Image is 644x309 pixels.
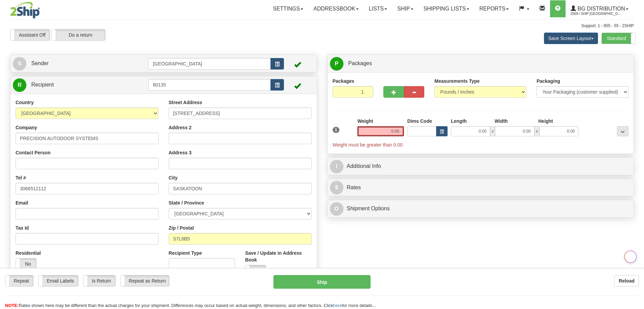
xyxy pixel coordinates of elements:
[5,303,19,308] span: NOTE:
[16,174,26,181] label: Tel #
[273,275,371,289] button: Ship
[364,0,392,17] a: Lists
[169,199,204,206] label: State / Province
[333,303,342,308] a: here
[419,0,474,17] a: Shipping lists
[330,202,343,216] span: O
[169,108,312,119] input: Enter a location
[566,0,634,17] a: BG Distribution 2569 / Ship [GEOGRAPHIC_DATA]
[16,258,36,269] label: No
[121,275,169,286] label: Repeat as Return
[538,118,553,124] label: Height
[602,33,635,44] label: Standard
[16,124,37,131] label: Company
[490,126,495,136] span: x
[330,181,631,195] a: $Rates
[576,6,625,12] span: BG Distribution
[474,0,514,17] a: Reports
[169,99,202,106] label: Street Address
[16,250,41,256] label: Residential
[330,160,343,173] span: I
[148,58,271,70] input: Sender Id
[407,118,432,124] label: Dims Code
[333,142,403,148] span: Weight must be greater than 0.00
[16,149,50,156] label: Contact Person
[13,78,26,92] span: R
[495,118,508,124] label: Width
[10,30,50,40] label: Assistant Off
[52,30,105,40] label: Do a return
[10,23,634,29] div: Support: 1 - 855 - 55 - 2SHIP
[13,57,26,71] span: S
[348,60,372,66] span: Packages
[169,225,194,231] label: Zip / Postal
[330,57,631,71] a: P Packages
[330,57,343,71] span: P
[330,202,631,216] a: OShipment Options
[13,78,134,92] a: R Recipient
[534,126,539,136] span: x
[169,174,177,181] label: City
[16,199,28,206] label: Email
[268,0,308,17] a: Settings
[571,11,621,17] span: 2569 / Ship [GEOGRAPHIC_DATA]
[39,275,78,286] label: Email Labels
[330,181,343,194] span: $
[451,118,467,124] label: Length
[13,57,148,71] a: S Sender
[245,250,311,263] label: Save / Update in Address Book
[16,225,29,231] label: Tax Id
[434,78,480,84] label: Measurements Type
[357,118,373,124] label: Weight
[169,149,192,156] label: Address 3
[5,275,33,286] label: Repeat
[148,79,271,91] input: Recipient Id
[169,124,192,131] label: Address 2
[308,0,364,17] a: Addressbook
[614,275,639,287] button: Reload
[333,78,355,84] label: Packages
[169,250,202,256] label: Recipient Type
[617,126,628,136] div: ...
[392,0,418,17] a: Ship
[536,78,560,84] label: Packaging
[84,275,115,286] label: Is Return
[16,99,34,106] label: Country
[10,2,40,19] img: logo2569.jpg
[619,278,635,284] b: Reload
[245,265,266,276] label: No
[330,159,631,173] a: IAdditional Info
[628,120,643,189] iframe: chat widget
[333,127,340,133] span: 1
[544,33,598,44] button: Save Screen Layout
[31,82,54,88] span: Recipient
[31,60,49,66] span: Sender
